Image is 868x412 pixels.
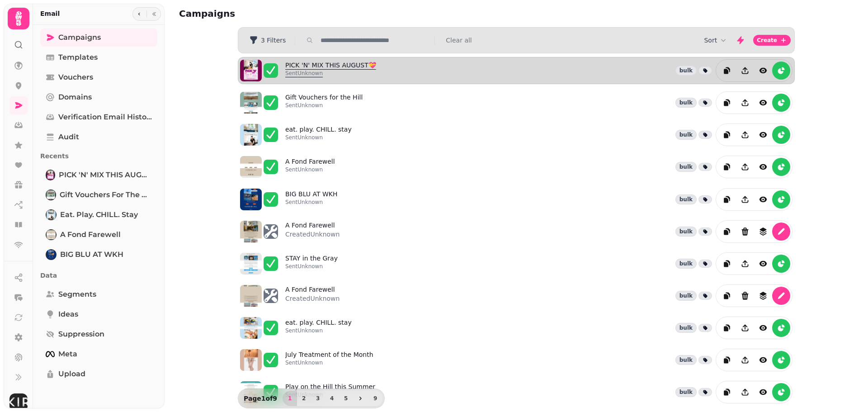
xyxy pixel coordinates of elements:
span: 1 [286,396,293,401]
a: BIG BLU AT WKHBIG BLU AT WKH [40,246,157,264]
img: aHR0cHM6Ly9zdGFtcGVkZS1zZXJ2aWNlLXByb2QtdGVtcGxhdGUtcHJldmlld3MuczMuZXUtd2VzdC0xLmFtYXpvbmF3cy5jb... [240,349,262,371]
button: Share campaign preview [736,383,754,401]
span: Upload [58,369,85,379]
p: Sent Unknown [285,134,352,141]
div: bulk [675,227,697,237]
button: Share campaign preview [736,319,754,337]
button: reports [772,351,790,369]
div: bulk [675,323,697,333]
span: Templates [58,52,98,63]
div: bulk [675,162,697,172]
span: Verification email history [58,112,152,123]
a: STAY in the GraySentUnknown [285,254,338,274]
button: 5 [339,391,353,406]
a: Segments [40,285,157,303]
span: 3 Filters [261,37,286,43]
h2: Email [40,9,60,18]
button: reports [772,94,790,112]
p: Sent Unknown [285,102,363,109]
img: aHR0cHM6Ly9zdGFtcGVkZS1zZXJ2aWNlLXByb2QtdGVtcGxhdGUtcHJldmlld3MuczMuZXUtd2VzdC0xLmFtYXpvbmF3cy5jb... [240,189,262,210]
button: Share campaign preview [736,62,754,80]
button: view [754,319,772,337]
span: Campaigns [58,32,101,43]
a: eat. play. CHILL. staySentUnknown [285,125,352,145]
span: 4 [328,396,335,401]
a: Upload [40,365,157,383]
span: Domains [58,92,92,103]
a: Gift Vouchers for the HillSentUnknown [285,93,363,113]
span: 9 [372,396,379,401]
button: Share campaign preview [736,158,754,176]
button: duplicate [718,255,736,273]
img: User avatar [9,393,28,412]
div: bulk [675,387,697,397]
a: Play on the Hill this SummerSentUnknown [285,382,375,402]
button: 3 Filters [242,33,293,47]
div: bulk [675,259,697,269]
a: Campaigns [40,28,157,47]
a: Meta [40,345,157,363]
button: Delete [736,223,754,241]
button: 1 [283,391,297,406]
a: Gift Vouchers for the HillGift Vouchers for the Hill [40,186,157,204]
img: eat. play. CHILL. stay [47,210,56,219]
p: Sent Unknown [285,327,352,334]
a: Audit [40,128,157,146]
span: PICK 'N' MIX THIS AUGUST💝 [59,170,152,180]
img: aHR0cHM6Ly9zdGFtcGVkZS1zZXJ2aWNlLXByb2QtdGVtcGxhdGUtcHJldmlld3MuczMuZXUtd2VzdC0xLmFtYXpvbmF3cy5jb... [240,92,262,114]
p: Sent Unknown [285,70,376,77]
a: A Fond FarewellSentUnknown [285,157,335,177]
span: Segments [58,289,96,300]
button: reports [772,62,790,80]
a: eat. play. CHILL. stayeat. play. CHILL. stay [40,206,157,224]
a: Suppression [40,325,157,343]
span: Gift Vouchers for the Hill [60,189,152,200]
img: aHR0cHM6Ly9zdGFtcGVkZS1zZXJ2aWNlLXByb2QtdGVtcGxhdGUtcHJldmlld3MuczMuZXUtd2VzdC0xLmFtYXpvbmF3cy5jb... [240,317,262,339]
img: PICK 'N' MIX THIS AUGUST💝 [47,170,54,180]
button: Share campaign preview [736,351,754,369]
img: aHR0cHM6Ly9zdGFtcGVkZS1zZXJ2aWNlLXByb2QtdGVtcGxhdGUtcHJldmlld3MuczMuZXUtd2VzdC0xLmFtYXpvbmF3cy5jb... [240,381,262,403]
div: bulk [675,66,697,76]
button: Share campaign preview [736,94,754,112]
button: duplicate [718,287,736,305]
nav: Tabs [33,25,165,399]
button: Share campaign preview [736,190,754,208]
img: aHR0cHM6Ly9zdGFtcGVkZS1zZXJ2aWNlLXByb2QtdGVtcGxhdGUtcHJldmlld3MuczMuZXUtd2VzdC0xLmFtYXpvbmF3cy5jb... [240,156,262,178]
p: Created Unknown [285,294,340,303]
button: 3 [311,391,325,406]
button: view [754,383,772,401]
button: reports [772,190,790,208]
span: A Fond Farewell [60,229,121,240]
span: Ideas [58,309,78,320]
div: bulk [675,98,697,108]
a: Vouchers [40,68,157,86]
button: view [754,62,772,80]
a: A Fond FarewellA Fond Farewell [40,226,157,244]
span: Audit [58,132,79,142]
button: User avatar [8,393,29,412]
img: aHR0cHM6Ly9zdGFtcGVkZS1zZXJ2aWNlLXByb2QtdGVtcGxhdGUtcHJldmlld3MuczMuZXUtd2VzdC0xLmFtYXpvbmF3cy5jb... [240,285,262,307]
span: 3 [314,396,321,401]
button: revisions [754,223,772,241]
img: BIG BLU AT WKH [47,250,56,259]
span: Suppression [58,329,104,340]
img: aHR0cHM6Ly9zdGFtcGVkZS1zZXJ2aWNlLXByb2QtdGVtcGxhdGUtcHJldmlld3MuczMuZXUtd2VzdC0xLmFtYXpvbmF3cy5jb... [240,124,262,146]
div: bulk [675,194,697,204]
button: edit [772,223,790,241]
button: duplicate [718,319,736,337]
span: Meta [58,349,77,360]
button: reports [772,255,790,273]
span: BIG BLU AT WKH [60,249,123,260]
button: duplicate [718,383,736,401]
button: reports [772,158,790,176]
button: reports [772,383,790,401]
button: 2 [297,391,311,406]
button: duplicate [718,351,736,369]
h2: Campaigns [179,7,353,20]
p: Sent Unknown [285,359,373,366]
a: Verification email history [40,108,157,126]
button: 4 [325,391,339,406]
div: bulk [675,130,697,140]
a: Ideas [40,305,157,323]
span: eat. play. CHILL. stay [60,209,138,220]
